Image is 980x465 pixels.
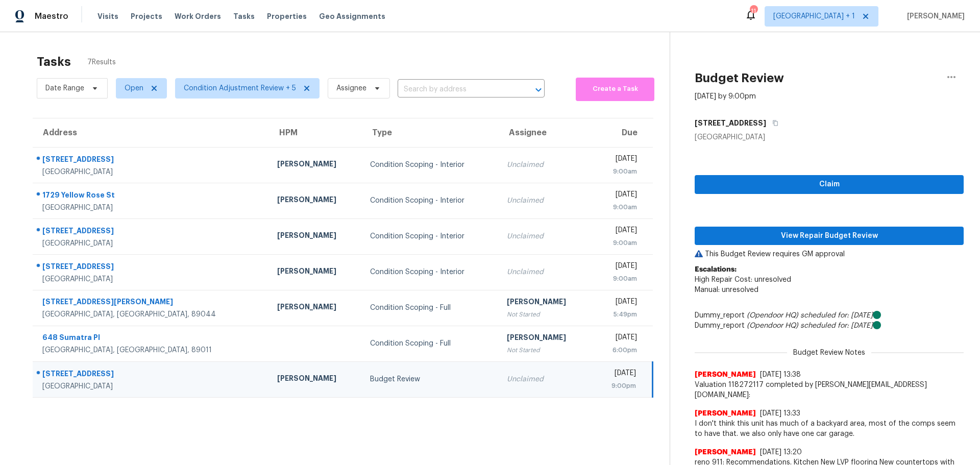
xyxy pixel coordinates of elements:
span: [DATE] 13:20 [760,449,802,456]
div: [PERSON_NAME] [507,332,584,345]
span: Maestro [35,11,68,21]
h5: [STREET_ADDRESS] [695,118,766,128]
div: Condition Scoping - Interior [370,267,491,277]
div: Unclaimed [507,374,584,384]
div: 9:00am [600,166,636,177]
div: 9:00am [600,202,636,212]
th: Due [592,118,652,147]
span: Projects [131,11,162,21]
div: Condition Scoping - Interior [370,195,491,206]
span: Assignee [336,83,366,93]
div: [GEOGRAPHIC_DATA] [42,381,261,391]
div: Unclaimed [507,267,584,277]
div: Not Started [507,309,584,320]
div: [PERSON_NAME] [277,230,354,243]
span: Condition Adjustment Review + 5 [184,83,296,93]
div: [DATE] [600,368,636,381]
div: 11 [750,6,757,16]
div: 9:00pm [600,381,636,391]
th: HPM [269,118,362,147]
div: [DATE] [600,261,636,274]
div: [GEOGRAPHIC_DATA], [GEOGRAPHIC_DATA], 89011 [42,345,261,355]
div: Condition Scoping - Full [370,338,491,349]
span: Visits [97,11,118,21]
span: Date Range [45,83,84,93]
span: Budget Review Notes [787,348,871,358]
div: 1729 Yellow Rose St [42,190,261,203]
div: [GEOGRAPHIC_DATA] [42,203,261,213]
div: Condition Scoping - Interior [370,160,491,170]
span: [PERSON_NAME] [695,370,756,380]
div: Unclaimed [507,231,584,241]
th: Address [33,118,269,147]
div: 6:00pm [600,345,636,355]
span: I don't think this unit has much of a backyard area, most of the comps seem to have that. we also... [695,419,964,439]
span: [GEOGRAPHIC_DATA] + 1 [773,11,855,21]
div: [STREET_ADDRESS] [42,154,261,167]
i: scheduled for: [DATE] [800,312,873,319]
div: [DATE] [600,225,636,238]
b: Escalations: [695,266,737,273]
div: [PERSON_NAME] [507,297,584,309]
div: 9:00am [600,274,636,284]
span: Properties [267,11,307,21]
th: Assignee [499,118,592,147]
button: View Repair Budget Review [695,227,964,246]
span: [PERSON_NAME] [695,447,756,457]
span: [PERSON_NAME] [695,408,756,419]
div: [STREET_ADDRESS] [42,261,261,274]
div: Budget Review [370,374,491,384]
div: Unclaimed [507,160,584,170]
div: [PERSON_NAME] [277,159,354,172]
div: [GEOGRAPHIC_DATA] [42,274,261,284]
div: 648 Sumatra Pl [42,332,261,345]
div: 9:00am [600,238,636,248]
div: [GEOGRAPHIC_DATA] [42,238,261,249]
div: Dummy_report [695,321,964,331]
div: [PERSON_NAME] [277,266,354,279]
i: (Opendoor HQ) [747,322,798,329]
div: [DATE] [600,154,636,166]
i: (Opendoor HQ) [747,312,798,319]
div: Unclaimed [507,195,584,206]
div: [STREET_ADDRESS] [42,226,261,238]
button: Claim [695,175,964,194]
h2: Tasks [37,57,71,67]
span: [DATE] 13:38 [760,371,801,378]
div: [GEOGRAPHIC_DATA] [695,132,964,142]
span: Tasks [233,13,255,20]
div: [GEOGRAPHIC_DATA], [GEOGRAPHIC_DATA], 89044 [42,309,261,320]
span: Open [125,83,143,93]
span: Work Orders [175,11,221,21]
div: [DATE] [600,189,636,202]
div: Dummy_report [695,310,964,321]
div: [PERSON_NAME] [277,373,354,386]
div: [GEOGRAPHIC_DATA] [42,167,261,177]
div: [PERSON_NAME] [277,302,354,314]
span: View Repair Budget Review [703,230,955,242]
span: Create a Task [581,83,649,95]
p: This Budget Review requires GM approval [695,249,964,259]
span: Geo Assignments [319,11,385,21]
div: [DATE] [600,297,636,309]
div: [DATE] by 9:00pm [695,91,756,102]
button: Copy Address [766,114,780,132]
div: Condition Scoping - Full [370,303,491,313]
button: Create a Task [576,78,654,101]
div: [STREET_ADDRESS] [42,369,261,381]
div: 5:49pm [600,309,636,320]
span: Manual: unresolved [695,286,758,293]
th: Type [362,118,499,147]
div: [STREET_ADDRESS][PERSON_NAME] [42,297,261,309]
i: scheduled for: [DATE] [800,322,873,329]
h2: Budget Review [695,73,784,83]
input: Search by address [398,82,516,97]
div: Not Started [507,345,584,355]
div: [DATE] [600,332,636,345]
span: Valuation 118272117 completed by [PERSON_NAME][EMAIL_ADDRESS][DOMAIN_NAME]: [695,380,964,400]
span: High Repair Cost: unresolved [695,276,791,283]
span: 7 Results [87,57,116,67]
span: [DATE] 13:33 [760,410,800,417]
span: Claim [703,178,955,191]
span: [PERSON_NAME] [903,11,965,21]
